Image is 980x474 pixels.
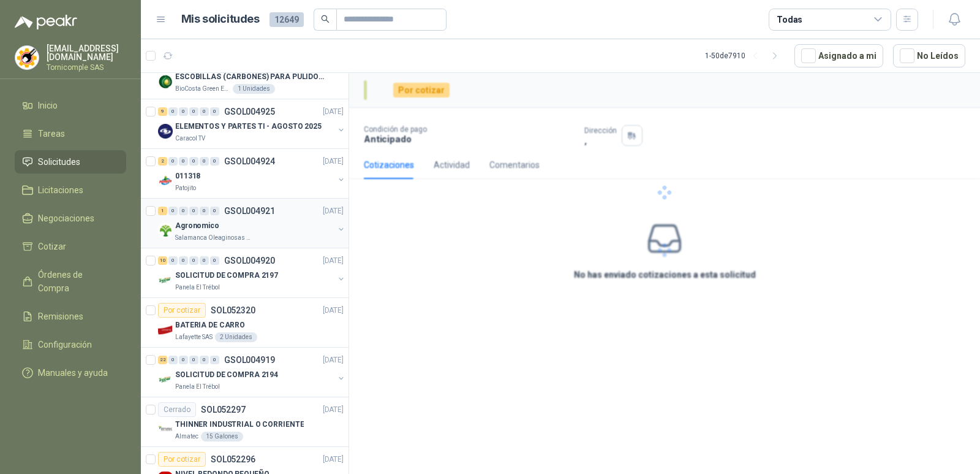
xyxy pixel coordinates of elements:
a: 22 0 0 0 0 0 GSOL004919[DATE] Company LogoSOLICITUD DE COMPRA 2194Panela El Trébol [158,353,346,392]
p: [DATE] [323,454,344,465]
div: 22 [158,356,167,364]
div: 0 [200,356,209,364]
h1: Mis solicitudes [181,10,260,28]
div: 0 [189,157,198,166]
p: GSOL004921 [224,207,275,215]
a: 2 0 0 0 0 0 GSOL004924[DATE] Company Logo011318Patojito [158,154,346,193]
span: Cotizar [38,240,66,253]
a: CerradoSOL052297[DATE] Company LogoTHINNER INDUSTRIAL O CORRIENTEAlmatec15 Galones [141,397,349,447]
img: Company Logo [158,422,173,437]
span: Configuración [38,338,92,351]
div: 1 [158,207,167,215]
img: Company Logo [158,124,173,139]
div: 0 [168,256,178,265]
p: SOL052320 [211,306,255,315]
a: Cotizar [15,235,126,258]
div: 0 [189,256,198,265]
div: 0 [210,107,219,116]
div: 15 Galones [201,432,243,442]
div: 9 [158,107,167,116]
p: [DATE] [323,404,344,416]
span: Licitaciones [38,183,83,197]
a: Inicio [15,94,126,117]
div: 0 [179,207,188,215]
p: Tornicomple SAS [47,64,126,71]
a: 9 0 0 0 0 0 GSOL004925[DATE] Company LogoELEMENTOS Y PARTES TI - AGOSTO 2025Caracol TV [158,104,346,143]
p: ESCOBILLAS (CARBONES) PARA PULIDORA DEWALT [175,71,328,83]
span: Solicitudes [38,155,80,169]
a: Órdenes de Compra [15,263,126,300]
p: 011318 [175,170,200,182]
p: GSOL004919 [224,356,275,364]
p: BioCosta Green Energy S.A.S [175,84,230,94]
div: 1 - 50 de 7910 [705,46,785,66]
div: Por cotizar [158,303,206,318]
p: BATERIA DE CARRO [175,319,245,331]
div: 1 Unidades [233,84,275,94]
div: 0 [210,256,219,265]
a: Solicitudes [15,150,126,174]
div: 0 [189,107,198,116]
img: Company Logo [158,273,173,288]
div: 10 [158,256,167,265]
div: 0 [210,157,219,166]
div: 0 [168,356,178,364]
p: Panela El Trébol [175,382,220,392]
div: Por cotizar [158,452,206,467]
div: 0 [200,207,209,215]
p: GSOL004920 [224,256,275,265]
span: Tareas [38,127,65,140]
span: search [321,15,330,23]
img: Company Logo [158,74,173,89]
div: 2 [158,157,167,166]
p: Lafayette SAS [175,332,213,342]
p: Almatec [175,432,198,442]
div: 0 [200,157,209,166]
p: [DATE] [323,106,344,118]
div: 0 [179,157,188,166]
p: SOLICITUD DE COMPRA 2194 [175,369,278,381]
div: 0 [179,107,188,116]
div: 2 Unidades [215,332,257,342]
p: [DATE] [323,255,344,267]
div: 0 [168,107,178,116]
p: [DATE] [323,205,344,217]
button: Asignado a mi [794,44,883,67]
p: [DATE] [323,354,344,366]
p: SOL052297 [201,405,246,414]
div: 0 [189,207,198,215]
span: Manuales y ayuda [38,366,108,380]
p: GSOL004924 [224,157,275,166]
div: 0 [179,356,188,364]
img: Company Logo [158,323,173,337]
a: 1 0 0 0 0 0 GSOL004921[DATE] Company LogoAgronomicoSalamanca Oleaginosas SAS [158,204,346,243]
a: Manuales y ayuda [15,361,126,384]
img: Company Logo [15,46,39,69]
img: Company Logo [158,174,173,188]
p: Caracol TV [175,134,205,143]
p: Agronomico [175,220,219,232]
div: Todas [777,13,802,26]
div: 0 [168,207,178,215]
a: Negociaciones [15,207,126,230]
a: 10 0 0 0 0 0 GSOL004920[DATE] Company LogoSOLICITUD DE COMPRA 2197Panela El Trébol [158,253,346,292]
span: 12649 [269,12,304,27]
span: Remisiones [38,310,83,323]
a: Por cotizarSOL052363[DATE] Company LogoESCOBILLAS (CARBONES) PARA PULIDORA DEWALTBioCosta Green E... [141,50,349,99]
img: Logo peakr [15,15,77,29]
p: Panela El Trébol [175,283,220,292]
div: 0 [210,207,219,215]
div: 0 [189,356,198,364]
span: Negociaciones [38,212,94,225]
a: Tareas [15,122,126,145]
p: [DATE] [323,156,344,167]
p: ELEMENTOS Y PARTES TI - AGOSTO 2025 [175,121,322,132]
p: Patojito [175,183,196,193]
div: Cerrado [158,402,196,417]
p: Salamanca Oleaginosas SAS [175,233,252,243]
a: Remisiones [15,305,126,328]
p: THINNER INDUSTRIAL O CORRIENTE [175,419,304,430]
div: 0 [179,256,188,265]
p: [DATE] [323,305,344,316]
p: [EMAIL_ADDRESS][DOMAIN_NAME] [47,44,126,61]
